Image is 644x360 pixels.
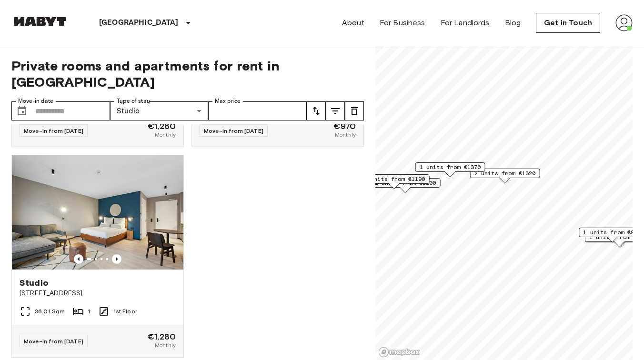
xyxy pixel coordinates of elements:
[18,97,53,105] label: Move-in date
[345,101,364,120] button: tune
[215,97,241,105] label: Max price
[470,169,540,183] div: Map marker
[11,58,364,90] span: Private rooms and apartments for rent in [GEOGRAPHIC_DATA]
[117,97,150,105] label: Type of stay
[12,101,31,120] button: Choose date
[615,14,633,31] img: avatar
[375,179,436,187] span: 1 units from €1200
[378,347,420,358] a: Mapbox logo
[24,127,83,134] span: Move-in from [DATE]
[20,289,176,298] span: [STREET_ADDRESS]
[360,174,430,189] div: Map marker
[24,338,83,345] span: Move-in from [DATE]
[11,155,184,358] a: Marketing picture of unit DE-01-483-104-01Previous imagePrevious imageStudio[STREET_ADDRESS]36.01...
[364,175,425,183] span: 1 units from €1190
[307,101,326,120] button: tune
[113,307,137,316] span: 1st Floor
[148,332,176,341] span: €1,280
[441,17,490,29] a: For Landlords
[112,254,121,264] button: Previous image
[74,254,83,264] button: Previous image
[12,155,183,270] img: Marketing picture of unit DE-01-483-104-01
[371,178,441,193] div: Map marker
[420,163,481,171] span: 1 units from €1370
[342,17,364,29] a: About
[110,101,209,120] div: Studio
[148,122,176,130] span: €1,280
[99,17,179,29] p: [GEOGRAPHIC_DATA]
[335,130,356,139] span: Monthly
[380,17,425,29] a: For Business
[505,17,521,29] a: Blog
[35,307,65,316] span: 36.01 Sqm
[20,277,49,289] span: Studio
[415,162,485,177] div: Map marker
[88,307,90,316] span: 1
[326,101,345,120] button: tune
[204,127,263,134] span: Move-in from [DATE]
[474,169,536,178] span: 2 units from €1320
[11,17,69,26] img: Habyt
[155,341,176,350] span: Monthly
[536,13,600,33] a: Get in Touch
[583,228,641,237] span: 1 units from €970
[333,122,356,130] span: €970
[155,130,176,139] span: Monthly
